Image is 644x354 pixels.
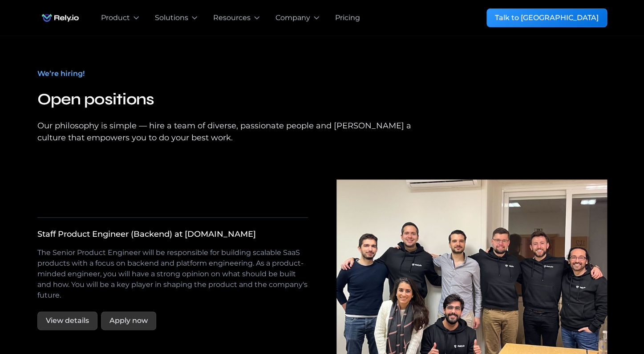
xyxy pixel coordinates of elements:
h2: Open positions [37,86,429,113]
div: Staff Product Engineer (Backend) at [DOMAIN_NAME] [37,228,256,240]
a: Pricing [335,12,360,23]
div: Our philosophy is simple — hire a team of diverse, passionate people and [PERSON_NAME] a culture ... [37,120,429,144]
a: View details [37,311,97,330]
div: Product [101,12,130,23]
img: Rely.io logo [37,9,83,27]
div: Resources [213,12,251,23]
div: Talk to [GEOGRAPHIC_DATA] [495,12,599,23]
p: The Senior Product Engineer will be responsible for building scalable SaaS products with a focus ... [37,247,308,301]
a: Talk to [GEOGRAPHIC_DATA] [486,8,607,27]
div: We’re hiring! [37,68,85,79]
div: Solutions [155,12,188,23]
div: Apply now [109,315,148,326]
a: home [37,9,83,27]
a: Apply now [101,311,156,330]
div: Company [275,12,310,23]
